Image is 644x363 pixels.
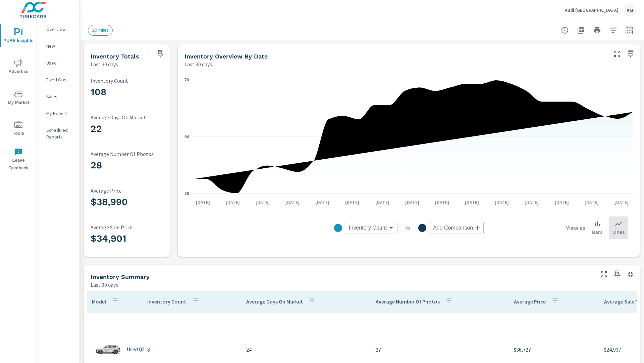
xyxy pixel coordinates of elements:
span: Save this to your personalized report [155,48,166,59]
img: glamour [95,339,121,360]
span: Advertise [2,59,35,76]
h3: 28 [91,160,179,171]
p: 24 [246,346,365,354]
p: Lines [612,228,625,236]
p: My Report [46,110,74,117]
p: [DATE] [281,199,304,206]
span: Tools [2,121,35,137]
p: Model [92,298,106,305]
div: KM [624,4,636,16]
p: 8 [147,346,235,354]
p: Average Days On Market [91,114,179,120]
p: [DATE] [191,199,215,206]
p: [DATE] [610,199,633,206]
span: Save this to your personalized report [625,48,636,59]
p: [DATE] [251,199,274,206]
p: Bars [592,228,602,236]
p: Average Number Of Photos [91,151,179,157]
p: Last 30 days [184,60,212,68]
h3: $34,901 [91,233,179,244]
h5: Inventory Overview By Date [184,53,268,60]
span: My Market [2,90,35,107]
h6: View as [566,225,585,231]
h3: $38,990 [91,196,179,208]
text: 38 [184,191,189,196]
p: [DATE] [340,199,364,206]
span: Add Comparison [433,225,473,231]
p: [DATE] [550,199,574,206]
h5: Inventory Summary [91,273,150,280]
button: Select Date Range [623,24,636,37]
p: Audi [GEOGRAPHIC_DATA] [565,7,619,13]
p: $36,727 [514,346,593,354]
p: [DATE] [400,199,424,206]
text: 54 [184,134,189,139]
p: Sales [46,93,74,100]
p: [DATE] [430,199,454,206]
p: Used [46,59,74,66]
button: Print Report [590,24,604,37]
p: [DATE] [460,199,484,206]
p: Average Price [91,188,179,194]
div: Add Comparison [429,222,484,234]
p: Average Price [514,298,546,305]
button: Make Fullscreen [612,48,623,59]
p: Last 30 days [91,60,118,68]
span: Save this to your personalized report [612,269,623,280]
div: New [37,41,79,51]
h3: 22 [91,123,179,134]
div: Fixed Ops [37,75,79,85]
button: "Export Report to PDF" [574,24,588,37]
p: Overview [46,26,74,33]
p: Scheduled Reports [46,127,74,140]
div: Used [37,58,79,68]
div: Overview [37,24,79,34]
p: [DATE] [520,199,543,206]
text: 70 [184,78,189,82]
span: Inventory Count [349,225,387,231]
button: Apply Filters [606,24,620,37]
p: Last 30 days [91,281,118,289]
p: [DATE] [490,199,514,206]
button: Minimize Widget [625,269,636,280]
p: [DATE] [221,199,245,206]
p: Average Number Of Photos [376,298,440,305]
h3: 108 [91,86,179,98]
div: Inventory Count [345,222,397,234]
div: nav menu [0,20,37,175]
span: 20 miles [88,28,112,33]
p: 27 [376,346,503,354]
p: [DATE] [311,199,334,206]
div: Sales [37,91,79,102]
div: My Report [37,108,79,118]
span: Leave Feedback [2,148,35,172]
p: Used Q5 [127,347,145,353]
p: [DATE] [580,199,603,206]
p: New [46,43,74,49]
button: Make Fullscreen [598,269,609,280]
span: PURE Insights [2,28,35,45]
p: [DATE] [371,199,394,206]
p: Average Sale Price [91,224,179,230]
p: Average Days On Market [246,298,303,305]
p: Inventory Count [91,78,179,84]
p: Inventory Count [147,298,186,305]
div: Scheduled Reports [37,125,79,142]
p: vs [397,225,418,231]
p: Fixed Ops [46,76,74,83]
h5: Inventory Totals [91,53,139,60]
